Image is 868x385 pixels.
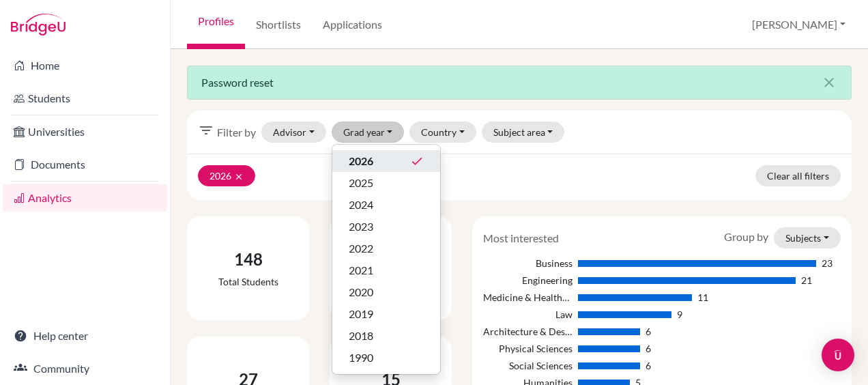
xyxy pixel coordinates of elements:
button: Subjects [774,227,841,248]
div: 6 [646,324,651,339]
span: 2025 [349,175,373,191]
a: Universities [3,118,167,145]
div: Group by [714,227,851,248]
i: filter_list [198,122,214,139]
div: 23 [822,256,833,270]
button: 2026clear [198,165,255,186]
div: 9 [677,307,682,322]
div: 11 [697,290,708,304]
button: Close [807,66,851,99]
button: Subject area [482,122,565,143]
div: 6 [646,358,651,373]
span: 2022 [349,240,373,257]
span: 2026 [349,153,373,169]
div: Physical Sciences [483,341,573,356]
button: 2025 [332,172,440,194]
div: Business [483,256,573,270]
button: 2026done [332,150,440,172]
button: [PERSON_NAME] [746,12,852,38]
div: Law [483,307,573,322]
span: Filter by [217,124,256,141]
i: clear [234,172,244,182]
div: Total students [218,274,278,289]
div: 148 [218,247,278,272]
a: Documents [3,151,167,178]
a: Clear all filters [755,165,841,186]
button: Advisor [261,122,326,143]
div: Most interested [473,230,569,246]
button: 2023 [332,216,440,238]
span: 2024 [349,197,373,213]
button: 2021 [332,259,440,281]
button: 2019 [332,303,440,325]
i: close [821,74,837,91]
a: Home [3,52,167,79]
i: done [410,154,424,168]
button: Country [409,122,476,143]
div: Engineering [483,273,573,287]
button: 2022 [332,238,440,259]
a: Students [3,85,167,112]
button: 2024 [332,194,440,216]
a: Community [3,355,167,382]
span: 2020 [349,284,373,300]
span: 2023 [349,218,373,235]
span: 2018 [349,328,373,344]
img: Bridge-U [11,14,66,35]
a: Analytics [3,184,167,212]
div: 6 [646,341,651,356]
a: Help center [3,322,167,350]
div: 21 [801,273,812,287]
div: Architecture & Design [483,324,573,339]
button: Grad year [332,122,405,143]
div: Medicine & Healthcare [483,290,573,304]
span: 2021 [349,262,373,279]
div: Grad year [332,144,441,375]
button: 1990 [332,347,440,369]
span: 2019 [349,306,373,322]
div: Social Sciences [483,358,573,373]
span: 1990 [349,350,373,366]
button: 2020 [332,281,440,303]
div: Password reset [187,66,852,100]
div: Open Intercom Messenger [822,339,854,371]
button: 2018 [332,325,440,347]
